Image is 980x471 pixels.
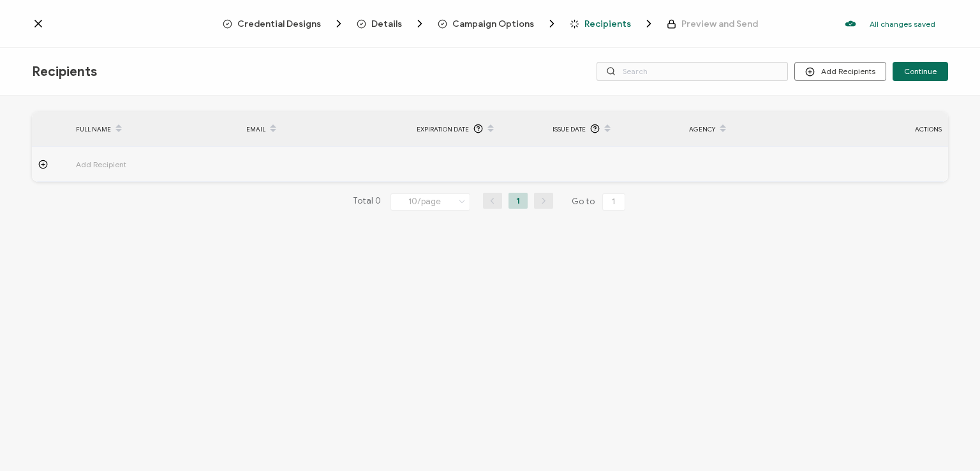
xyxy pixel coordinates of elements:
[70,118,240,140] div: FULL NAME
[827,122,948,137] div: ACTIONS
[683,118,819,140] div: Agency
[223,17,758,30] div: Breadcrumb
[438,17,558,30] span: Campaign Options
[240,118,410,140] div: EMAIL
[509,193,528,209] li: 1
[572,193,628,211] span: Go to
[32,64,97,80] span: Recipients
[237,19,321,29] span: Credential Designs
[794,62,886,81] button: Add Recipients
[681,19,758,29] span: Preview and Send
[904,68,937,75] span: Continue
[597,62,788,81] input: Search
[916,410,980,471] iframe: Chat Widget
[452,19,534,29] span: Campaign Options
[371,19,402,29] span: Details
[667,19,758,29] span: Preview and Send
[223,17,345,30] span: Credential Designs
[870,19,935,29] p: All changes saved
[584,19,631,29] span: Recipients
[570,17,655,30] span: Recipients
[353,193,381,211] span: Total 0
[390,193,470,211] input: Select
[417,122,469,137] span: Expiration Date
[553,122,586,137] span: Issue Date
[357,17,426,30] span: Details
[76,157,197,172] span: Add Recipient
[893,62,948,81] button: Continue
